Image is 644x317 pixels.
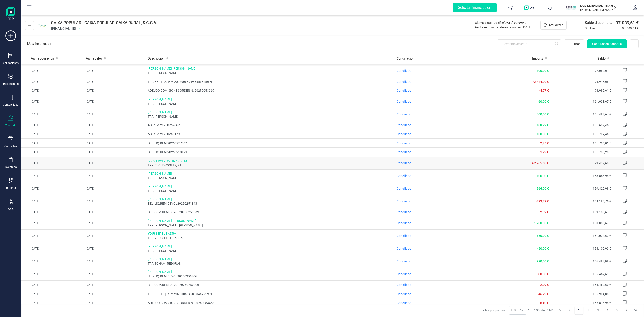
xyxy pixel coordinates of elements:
td: [DATE] [84,195,146,208]
span: TRF. [PERSON_NAME] [148,249,393,253]
div: Contabilidad [3,103,19,106]
p: [PERSON_NAME][DEMOGRAPHIC_DATA][DEMOGRAPHIC_DATA] [580,8,616,12]
span: Conciliado [397,247,411,250]
span: CAIXA POPULAR - CAIXA POPULAR-CAIXA RURAL, S.C.C.V. [51,20,157,26]
img: Logo Finanedi [6,7,15,21]
td: [DATE] [84,108,146,121]
span: 108,79 € [537,123,549,127]
td: [DATE] [21,182,84,195]
button: Page 3 [594,306,602,315]
td: 96.993,68 € [551,77,613,86]
td: 155.895,98 € [551,298,613,307]
span: Filtros [572,42,580,46]
span: Conciliado [397,200,411,203]
span: 100 [534,308,540,313]
span: -30,30 € [537,272,549,276]
span: [PERSON_NAME] [PERSON_NAME] [148,219,393,223]
td: [DATE] [84,95,146,108]
td: [DATE] [84,64,146,77]
span: 650,00 € [537,234,549,238]
td: [DATE] [21,298,84,307]
span: [PERSON_NAME] [148,197,393,201]
span: -232,22 € [536,200,549,203]
span: [FINANCIAL_ID] [51,26,157,31]
span: TRF. [PERSON_NAME] [148,102,393,106]
td: 160.388,67 € [551,217,613,229]
td: 156.102,99 € [551,242,613,255]
span: Conciliado [397,210,411,214]
span: 1.200,00 € [534,221,549,225]
span: [PERSON_NAME] [148,97,393,102]
td: [DATE] [21,86,84,95]
span: TRF. [PERSON_NAME] [148,176,393,180]
div: Fecha renovación de autorización: [475,25,532,30]
span: Conciliado [397,161,411,165]
span: Conciliado [397,69,411,72]
td: [DATE] [84,121,146,130]
span: Conciliado [397,113,411,116]
td: [DATE] [84,242,146,255]
div: OCR [8,207,13,211]
td: [DATE] [84,289,146,298]
span: [PERSON_NAME] [148,257,393,261]
span: AB.REM.20250257862 [148,123,393,127]
td: [DATE] [21,77,84,86]
span: Conciliado [397,123,411,127]
td: [DATE] [84,229,146,242]
td: 97.089,61 € [551,64,613,77]
span: Conciliado [397,80,411,83]
td: [DATE] [21,195,84,208]
span: 100,00 € [537,69,549,72]
span: [PERSON_NAME] [148,171,393,176]
span: 100,00 € [537,174,549,178]
span: 60,00 € [538,100,549,103]
td: 158.856,98 € [551,169,613,182]
td: [DATE] [21,229,84,242]
span: [PERSON_NAME] [148,270,393,274]
td: [DATE] [21,289,84,298]
div: Contactos [4,145,17,148]
span: ADEUDO COMISIONES ORDEN N. 20250053969 [148,88,393,93]
button: Page 5 [612,306,621,315]
span: [PERSON_NAME] [148,110,393,114]
span: 6942 [547,308,554,313]
td: [DATE] [21,64,84,77]
button: Page 2 [584,306,593,315]
td: [DATE] [21,217,84,229]
span: Conciliado [397,174,411,178]
td: 161.098,67 € [551,95,613,108]
span: Conciliado [397,150,411,154]
td: [DATE] [21,121,84,130]
span: Conciliado [397,100,411,103]
span: 1 [528,308,530,313]
span: TRF. CLOUD ASSETS, S.L [148,163,393,168]
span: [PERSON_NAME] [148,184,393,189]
div: Solicitar financiación [453,3,497,12]
button: Filtros [564,39,584,48]
td: 156.452,69 € [551,268,613,280]
td: 161.707,46 € [551,130,613,138]
td: [DATE] [21,242,84,255]
span: 100 [509,306,517,314]
button: First Page [556,306,564,315]
span: Fecha valor [85,56,102,61]
span: Conciliado [397,132,411,136]
button: Page 4 [603,306,612,315]
td: 161.038,67 € [551,229,613,242]
span: Conciliado [397,187,411,190]
div: - [528,308,554,313]
span: Saldo actual: [585,26,620,30]
td: [DATE] [84,130,146,138]
span: BEL-LIQ.REM.DEVOL20250250206 [148,274,393,279]
td: [DATE] [21,130,84,138]
td: [DATE] [21,169,84,182]
span: Conciliado [397,260,411,263]
button: Logo de OPS [522,0,539,15]
td: [DATE] [84,77,146,86]
td: [DATE] [21,148,84,157]
button: Actualizar [540,21,567,30]
td: [DATE] [84,208,146,217]
span: 380,00 € [537,260,549,263]
span: 97.089,61 € [616,20,639,26]
td: [DATE] [84,169,146,182]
